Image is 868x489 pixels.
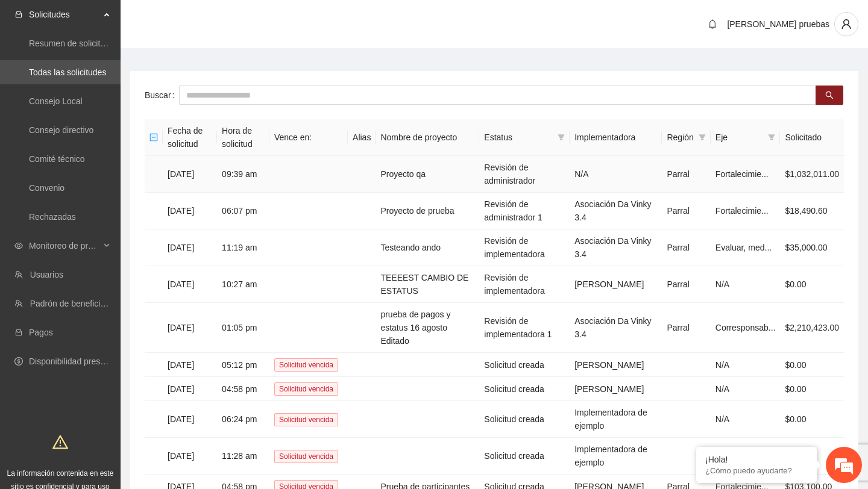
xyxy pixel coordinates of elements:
td: Parral [662,229,710,266]
td: 06:24 pm [217,401,269,438]
td: Testeando ando [376,229,479,266]
td: $35,000.00 [780,229,844,266]
td: Revisión de administrador [479,156,570,193]
td: 11:19 am [217,229,269,266]
div: ¡Hola! [705,455,808,464]
td: $2,210,423.00 [780,303,844,353]
span: Fortalecimie... [715,206,769,216]
span: minus-square [149,133,158,142]
td: N/A [711,266,781,303]
td: $1,032,011.00 [780,156,844,193]
td: [PERSON_NAME] [570,377,662,401]
td: Solicitud creada [479,401,570,438]
span: filter [696,128,708,146]
td: N/A [711,401,781,438]
a: Todas las solicitudes [29,67,106,77]
td: 10:27 am [217,266,269,303]
th: Vence en: [269,119,348,156]
td: [DATE] [163,438,217,475]
a: Comité técnico [29,154,85,164]
td: Revisión de implementadora [479,266,570,303]
span: Solicitud vencida [274,413,338,426]
td: prueba de pagos y estatus 16 agosto Editado [376,303,479,353]
a: Disponibilidad presupuestal [29,357,132,366]
td: N/A [711,353,781,377]
span: Solicitud vencida [274,450,338,463]
td: 04:58 pm [217,377,269,401]
span: bell [703,19,722,29]
td: Proyecto qa [376,156,479,193]
td: Implementadora de ejemplo [570,401,662,438]
td: Implementadora de ejemplo [570,438,662,475]
td: $0.00 [780,377,844,401]
td: [PERSON_NAME] [570,353,662,377]
button: search [816,86,843,105]
span: Región [667,131,693,144]
td: Parral [662,193,710,229]
td: Solicitud creada [479,438,570,475]
span: user [835,19,858,30]
td: N/A [711,377,781,401]
span: filter [555,128,567,146]
th: Alias [348,119,376,156]
td: N/A [570,156,662,193]
td: Revisión de implementadora [479,229,570,266]
td: [DATE] [163,229,217,266]
p: ¿Cómo puedo ayudarte? [705,466,808,475]
td: 05:12 pm [217,353,269,377]
td: 01:05 pm [217,303,269,353]
td: [DATE] [163,156,217,193]
span: filter [766,128,778,146]
td: $0.00 [780,353,844,377]
td: $0.00 [780,438,844,475]
a: Consejo directivo [29,125,93,135]
th: Solicitado [780,119,844,156]
span: Corresponsab... [715,323,776,332]
th: Implementadora [570,119,662,156]
a: Rechazadas [29,212,76,222]
td: [DATE] [163,193,217,229]
td: $18,490.60 [780,193,844,229]
label: Buscar [145,86,179,105]
th: Hora de solicitud [217,119,269,156]
span: Solicitud vencida [274,358,338,372]
td: [PERSON_NAME] [570,266,662,303]
span: filter [699,134,706,141]
td: 06:07 pm [217,193,269,229]
td: 09:39 am [217,156,269,193]
td: Asociación Da Vinky 3.4 [570,193,662,229]
span: [PERSON_NAME] pruebas [727,19,829,29]
span: filter [558,134,565,141]
button: user [834,12,858,36]
td: 11:28 am [217,438,269,475]
td: Asociación Da Vinky 3.4 [570,303,662,353]
td: Solicitud creada [479,377,570,401]
span: eye [14,241,23,250]
td: [DATE] [163,266,217,303]
td: [DATE] [163,377,217,401]
td: Solicitud creada [479,353,570,377]
a: Consejo Local [29,96,83,106]
td: Parral [662,156,710,193]
span: warning [52,434,68,450]
td: Parral [662,266,710,303]
span: Solicitud vencida [274,382,338,396]
span: Eje [715,131,764,144]
td: N/A [711,438,781,475]
td: $0.00 [780,266,844,303]
td: Parral [662,303,710,353]
td: [DATE] [163,353,217,377]
span: Monitoreo de proyectos [29,234,100,258]
th: Fecha de solicitud [163,119,217,156]
a: Convenio [29,183,64,193]
span: search [825,91,834,101]
span: filter [768,134,775,141]
td: [DATE] [163,303,217,353]
span: inbox [14,10,23,19]
td: $0.00 [780,401,844,438]
td: Revisión de administrador 1 [479,193,570,229]
span: Fortalecimie... [715,169,769,179]
td: Asociación Da Vinky 3.4 [570,229,662,266]
td: TEEEEST CAMBIO DE ESTATUS [376,266,479,303]
th: Nombre de proyecto [376,119,479,156]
